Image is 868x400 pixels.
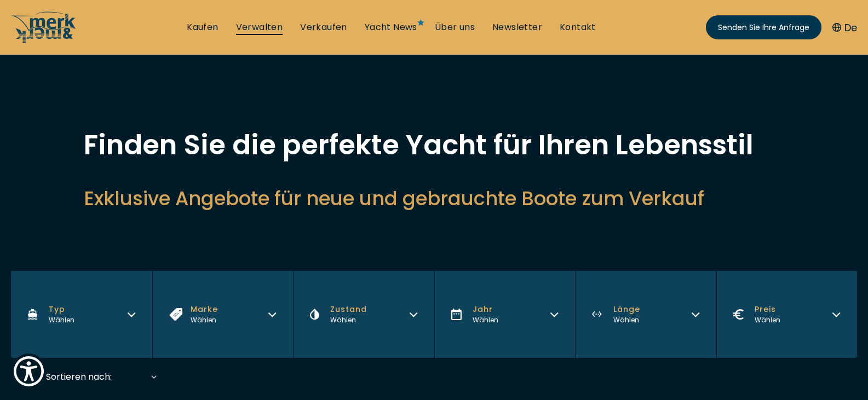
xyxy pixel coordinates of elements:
[152,271,294,358] button: MarkeWählen
[84,185,704,212] font: Exklusive Angebote für neue und gebrauchte Boote zum Verkauf
[49,315,74,324] font: Wählen
[46,370,112,383] font: Sortieren nach:
[365,21,417,33] a: Yacht News
[187,21,218,33] a: Kaufen
[435,21,475,33] a: Über uns
[706,15,821,39] a: Senden Sie Ihre Anfrage
[575,271,716,358] button: LängeWählen
[613,304,640,315] font: Länge
[435,21,475,33] font: Über uns
[560,21,596,33] font: Kontakt
[84,125,754,164] font: Finden Sie die perfekte Yacht für Ihren Lebensstil
[560,21,596,33] a: Kontakt
[716,271,858,358] button: PreisWählen
[330,304,367,315] font: Zustand
[236,21,283,33] a: Verwaltung
[755,304,776,315] font: Preis
[832,20,857,35] button: De
[844,21,857,34] font: De
[473,315,498,324] font: Wählen
[11,271,152,358] button: TypWählen
[434,271,576,358] button: JahrWählen
[11,34,77,47] a: /
[236,21,283,33] font: Verwalten
[492,21,542,33] a: Newsletter
[365,21,417,33] font: Yacht News
[191,315,216,324] font: Wählen
[49,304,65,315] font: Typ
[11,353,47,389] button: Show Accessibility Preferences
[300,21,347,33] a: Verkaufen
[191,304,218,315] font: Marke
[293,271,434,358] button: ZustandWählen
[718,22,809,33] font: Senden Sie Ihre Anfrage
[330,315,356,324] font: Wählen
[473,304,493,315] font: Jahr
[187,21,218,33] font: Kaufen
[755,315,780,324] font: Wählen
[613,315,639,324] font: Wählen
[492,21,542,33] font: Newsletter
[300,21,347,33] font: Verkaufen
